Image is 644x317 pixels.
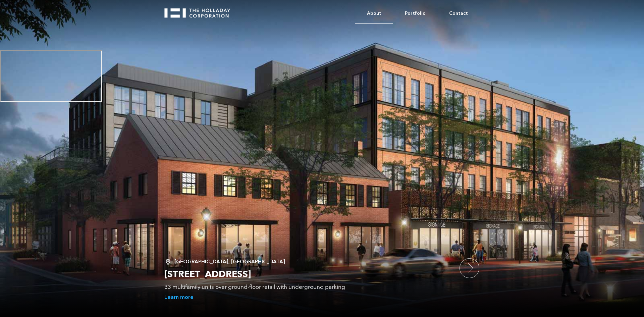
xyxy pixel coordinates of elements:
[164,268,453,280] h2: [STREET_ADDRESS]
[164,258,453,265] div: [GEOGRAPHIC_DATA], [GEOGRAPHIC_DATA]
[164,284,453,290] div: 33 multifamily units over ground-floor retail with underground parking
[437,3,480,23] a: Contact
[164,294,194,301] a: Learn more
[355,3,393,24] a: About
[164,258,174,266] img: Location Pin
[393,3,437,23] a: Portfolio
[164,3,236,18] a: home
